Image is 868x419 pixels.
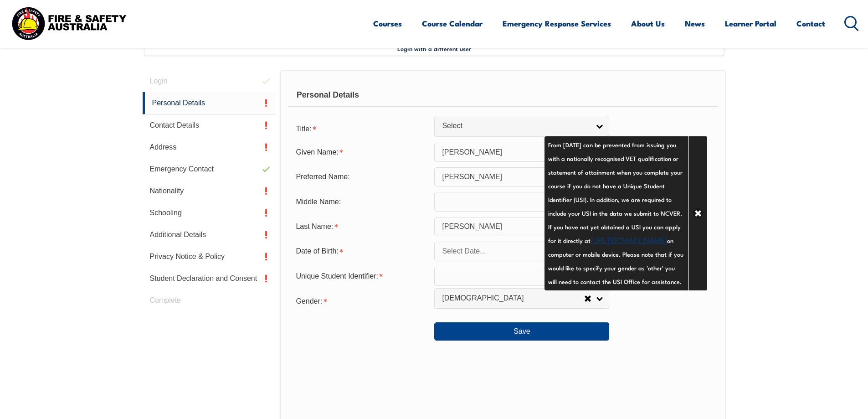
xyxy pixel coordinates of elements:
div: Gender is required. [288,291,434,310]
a: News [685,11,705,36]
div: Preferred Name: [288,168,434,186]
a: Close [688,136,707,290]
a: Info [609,270,622,283]
span: Login with a different user [397,45,471,52]
a: Privacy Notice & Policy [143,246,276,268]
a: [URL][DOMAIN_NAME] [591,234,667,245]
div: Personal Details [288,84,717,107]
a: About Us [631,11,665,36]
span: Select [442,121,590,131]
a: Learner Portal [725,11,776,36]
div: Unique Student Identifier is required. [288,268,434,285]
input: Select Date... [434,242,609,261]
div: Title is required. [288,119,434,137]
a: Personal Details [143,92,276,114]
span: [DEMOGRAPHIC_DATA] [442,294,584,303]
a: Student Declaration and Consent [143,268,276,290]
a: Emergency Contact [143,158,276,180]
a: Info [609,245,622,258]
span: Title: [296,125,311,133]
div: Last Name is required. [288,218,434,235]
div: Date of Birth is required. [288,243,434,260]
a: Course Calendar [422,11,483,36]
a: Schooling [143,202,276,224]
a: Contact [796,11,825,36]
button: Save [434,322,609,341]
input: 10 Characters no 1, 0, O or I [434,267,609,286]
a: Contact Details [143,114,276,136]
div: Middle Name: [288,193,434,210]
a: Additional Details [143,224,276,246]
a: Courses [373,11,402,36]
a: Address [143,136,276,158]
a: Nationality [143,180,276,202]
div: Given Name is required. [288,144,434,161]
span: Gender: [296,297,322,305]
a: Emergency Response Services [503,11,611,36]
